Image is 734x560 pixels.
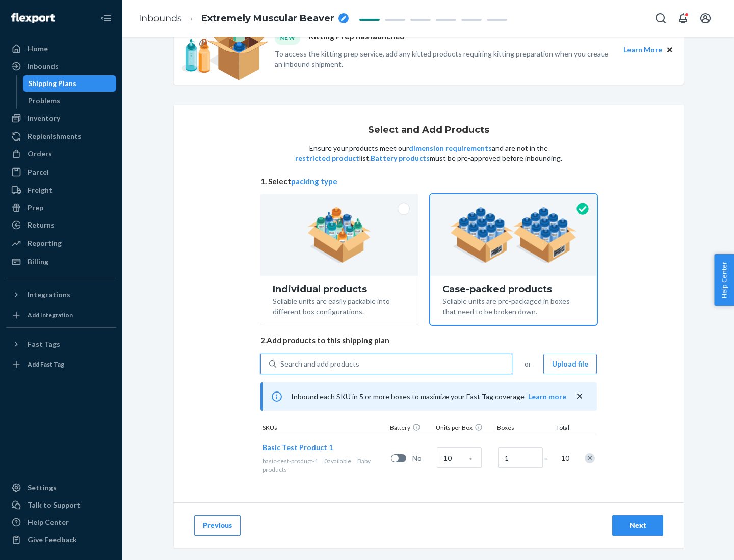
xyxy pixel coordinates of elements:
[525,359,531,369] span: or
[294,143,563,163] p: Ensure your products meet our and are not in the list. must be pre-approved before inbounding.
[498,447,543,468] input: Number of boxes
[6,336,116,352] button: Fast Tags
[28,238,62,248] div: Reporting
[544,453,554,463] span: =
[28,483,57,493] div: Settings
[28,167,49,177] div: Parcel
[6,356,116,373] a: Add Fast Tag
[6,164,116,180] a: Parcel
[442,294,585,317] div: Sellable units are pre-packaged in boxes that need to be broken down.
[621,520,654,530] div: Next
[388,423,434,434] div: Battery
[409,143,492,153] button: dimension requirements
[695,8,716,29] button: Open account menu
[263,457,387,474] div: Baby products
[437,447,482,468] input: Case Quantity
[11,13,55,23] img: Flexport logo
[273,284,406,294] div: Individual products
[295,153,359,163] button: restricted product
[6,235,116,251] a: Reporting
[6,128,116,145] a: Replenishments
[6,514,116,530] a: Help Center
[6,497,116,513] a: Talk to Support
[28,44,48,54] div: Home
[664,44,675,55] button: Close
[612,515,663,536] button: Next
[28,78,76,89] div: Shipping Plans
[260,382,597,411] div: Inbound each SKU in 5 or more boxes to maximize your Fast Tag coverage
[528,391,566,402] button: Learn more
[650,8,671,29] button: Open Search Box
[28,339,60,349] div: Fast Tags
[139,13,182,24] a: Inbounds
[6,254,116,270] a: Billing
[6,480,116,496] a: Settings
[412,453,433,463] span: No
[307,207,371,263] img: individual-pack.facf35554cb0f1810c75b2bd6df2d64e.png
[28,149,52,159] div: Orders
[714,254,734,306] button: Help Center
[6,531,116,548] button: Give Feedback
[28,203,43,213] div: Prep
[28,96,60,106] div: Problems
[130,4,357,34] ol: breadcrumbs
[201,12,334,25] span: Extremely Muscular Beaver
[546,423,571,434] div: Total
[28,290,70,300] div: Integrations
[273,294,406,317] div: Sellable units are easily packable into different box configurations.
[23,93,117,109] a: Problems
[6,217,116,233] a: Returns
[6,307,116,323] a: Add Integration
[28,517,69,527] div: Help Center
[673,8,693,29] button: Open notifications
[6,110,116,126] a: Inventory
[308,31,405,44] p: Kitting Prep has launched
[194,515,241,536] button: Previous
[280,359,359,369] div: Search and add products
[6,182,116,199] a: Freight
[28,535,77,545] div: Give Feedback
[543,354,597,374] button: Upload file
[28,311,73,319] div: Add Integration
[28,61,59,71] div: Inbounds
[574,391,585,402] button: close
[28,113,60,123] div: Inventory
[96,8,116,29] button: Close Navigation
[495,423,546,434] div: Boxes
[291,176,337,187] button: packing type
[28,185,53,195] div: Freight
[263,443,333,452] span: Basic Test Product 1
[6,41,116,57] a: Home
[6,200,116,216] a: Prep
[260,335,597,346] span: 2. Add products to this shipping plan
[260,176,597,187] span: 1. Select
[28,500,81,510] div: Talk to Support
[28,257,48,267] div: Billing
[260,423,388,434] div: SKUs
[368,125,489,135] h1: Select and Add Products
[371,153,430,163] button: Battery products
[28,360,64,369] div: Add Fast Tag
[324,457,351,465] span: 0 available
[6,287,116,303] button: Integrations
[623,44,662,55] button: Learn More
[434,423,495,434] div: Units per Box
[275,31,300,44] div: NEW
[263,457,318,465] span: basic-test-product-1
[6,58,116,74] a: Inbounds
[28,220,55,230] div: Returns
[450,207,577,263] img: case-pack.59cecea509d18c883b923b81aeac6d0b.png
[263,442,333,453] button: Basic Test Product 1
[442,284,585,294] div: Case-packed products
[559,453,569,463] span: 10
[28,131,82,142] div: Replenishments
[275,49,614,69] p: To access the kitting prep service, add any kitted products requiring kitting preparation when yo...
[6,146,116,162] a: Orders
[585,453,595,463] div: Remove Item
[23,75,117,92] a: Shipping Plans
